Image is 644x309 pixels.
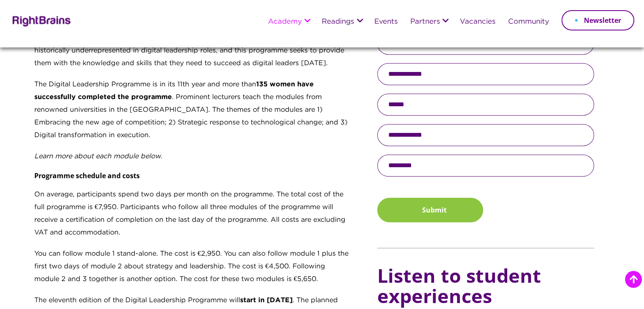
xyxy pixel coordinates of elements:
img: Rightbrains [10,14,71,27]
a: Partners [410,18,439,26]
a: Newsletter [561,10,634,30]
p: On average, participants spend two days per month on the programme. The total cost of the full pr... [34,188,349,248]
h6: Programme schedule and costs [34,171,349,188]
button: Submit [377,198,483,222]
a: Readings [322,18,354,26]
a: Community [508,18,549,26]
p: You can follow module 1 stand-alone. The cost is €2,950. You can also follow module 1 plus the fi... [34,248,349,294]
a: Vacancies [459,18,495,26]
strong: start in [DATE] [240,297,293,303]
a: Academy [268,18,302,26]
p: The Digital Leadership Programme is in its 11th year and more than . Prominent lecturers teach th... [34,78,349,150]
p: This digital leadership course aims to increase the number of women in digital leadership positio... [34,19,349,78]
em: Learn more about each module below. [34,153,162,160]
a: Events [374,18,397,26]
strong: 135 women have successfully completed the programme [34,81,314,100]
